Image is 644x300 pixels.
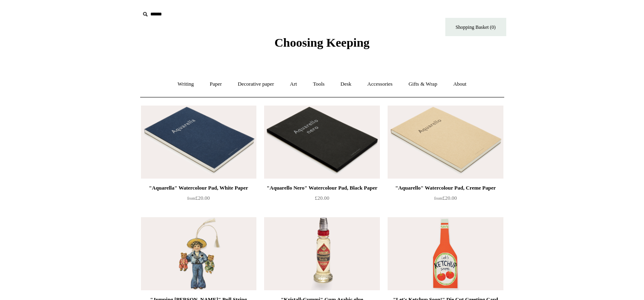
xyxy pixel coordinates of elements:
a: Gifts & Wrap [401,73,445,95]
img: "Kristall-Gummi" Gum Arabic glue [264,217,379,290]
a: "Aquarello Nero" Watercolour Pad, Black Paper "Aquarello Nero" Watercolour Pad, Black Paper [264,106,379,179]
img: "Let's Ketchup Soon!" Die Cut Greeting Card [388,217,503,290]
span: £20.00 [434,195,457,201]
div: "Aquarella" Watercolour Pad, White Paper [143,183,254,193]
a: "Let's Ketchup Soon!" Die Cut Greeting Card "Let's Ketchup Soon!" Die Cut Greeting Card [388,217,503,290]
a: Art [283,73,304,95]
img: "Aquarello" Watercolour Pad, Creme Paper [388,106,503,179]
span: from [187,196,195,201]
div: "Aquarello Nero" Watercolour Pad, Black Paper [266,183,377,193]
a: Choosing Keeping [274,42,369,48]
a: Shopping Basket (0) [445,18,506,36]
a: "Jumping Jack" Pull String Greeting Card, Boy with Teddy Bears "Jumping Jack" Pull String Greetin... [141,217,256,290]
a: Tools [306,73,332,95]
a: "Aquarello Nero" Watercolour Pad, Black Paper £20.00 [264,183,379,216]
a: Desk [333,73,359,95]
span: from [434,196,442,201]
div: "Aquarello" Watercolour Pad, Creme Paper [390,183,501,193]
img: "Aquarella" Watercolour Pad, White Paper [141,106,256,179]
img: "Aquarello Nero" Watercolour Pad, Black Paper [264,106,379,179]
span: £20.00 [187,195,210,201]
img: "Jumping Jack" Pull String Greeting Card, Boy with Teddy Bears [141,217,256,290]
a: Writing [170,73,201,95]
span: £20.00 [315,195,330,201]
a: Decorative paper [230,73,281,95]
a: "Aquarella" Watercolour Pad, White Paper "Aquarella" Watercolour Pad, White Paper [141,106,256,179]
a: "Aquarella" Watercolour Pad, White Paper from£20.00 [141,183,256,216]
a: Accessories [360,73,400,95]
a: "Aquarello" Watercolour Pad, Creme Paper from£20.00 [388,183,503,216]
a: "Aquarello" Watercolour Pad, Creme Paper "Aquarello" Watercolour Pad, Creme Paper [388,106,503,179]
span: Choosing Keeping [274,36,369,49]
a: "Kristall-Gummi" Gum Arabic glue "Kristall-Gummi" Gum Arabic glue [264,217,379,290]
a: Paper [202,73,229,95]
a: About [446,73,474,95]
